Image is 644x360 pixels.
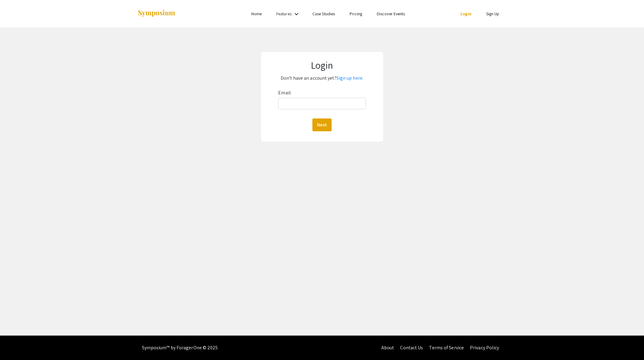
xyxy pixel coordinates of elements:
a: Discover Events [377,11,405,16]
a: Login [460,11,471,16]
div: Symposium™ by ForagerOne © 2025 [142,336,218,360]
button: Next [312,118,332,131]
a: Features [276,11,292,16]
a: Terms of Service [429,344,464,351]
a: Case Studies [312,11,335,16]
a: Home [251,11,262,16]
a: Contact Us [400,344,423,351]
a: Privacy Policy [470,344,499,351]
p: Don't have an account yet? [267,73,377,83]
a: Sign Up [486,11,500,16]
a: Pricing [350,11,362,16]
label: Email: [278,88,292,98]
a: Sign up here. [337,75,363,81]
a: About [381,344,394,351]
img: Symposium by ForagerOne [137,9,176,18]
h1: Login [267,59,377,71]
mat-icon: Expand Features list [293,10,300,18]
